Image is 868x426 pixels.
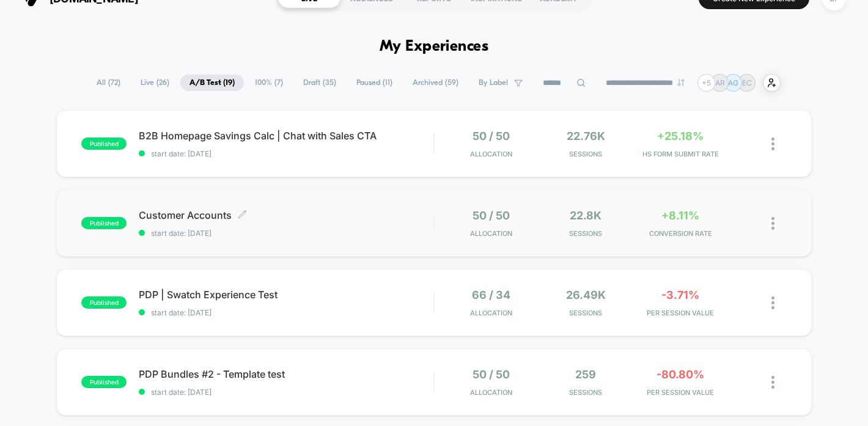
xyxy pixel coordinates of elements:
[728,78,738,87] p: AG
[542,229,630,238] span: Sessions
[470,150,512,158] span: Allocation
[347,75,402,91] span: Paused ( 11 )
[677,79,685,86] img: end
[87,75,130,91] span: All ( 72 )
[180,75,244,91] span: A/B Test ( 19 )
[542,309,630,317] span: Sessions
[473,130,510,142] span: 50 / 50
[139,387,433,397] span: start date: [DATE]
[636,388,725,397] span: PER SESSION VALUE
[697,74,715,92] div: + 5
[661,288,699,301] span: -3.71%
[380,38,489,56] h1: My Experiences
[470,309,512,317] span: Allocation
[479,78,508,87] span: By Label
[771,376,774,389] img: close
[742,78,752,87] p: EC
[570,209,601,222] span: 22.8k
[139,209,433,221] span: Customer Accounts
[470,388,512,397] span: Allocation
[771,296,774,309] img: close
[403,75,468,91] span: Archived ( 59 )
[81,376,127,388] span: published
[657,130,704,142] span: +25.18%
[542,388,630,397] span: Sessions
[473,209,510,222] span: 50 / 50
[139,149,433,158] span: start date: [DATE]
[575,368,596,381] span: 259
[567,130,605,142] span: 22.76k
[246,75,292,91] span: 100% ( 7 )
[636,309,725,317] span: PER SESSION VALUE
[139,229,433,238] span: start date: [DATE]
[715,78,725,87] p: AR
[470,229,512,238] span: Allocation
[636,150,725,158] span: Hs Form Submit Rate
[473,368,510,381] span: 50 / 50
[294,75,345,91] span: Draft ( 35 )
[657,368,704,381] span: -80.80%
[661,209,699,222] span: +8.11%
[139,308,433,317] span: start date: [DATE]
[131,75,178,91] span: Live ( 26 )
[81,217,127,229] span: published
[81,138,127,150] span: published
[566,288,606,301] span: 26.49k
[139,288,433,301] span: PDP | Swatch Experience Test
[472,288,510,301] span: 66 / 34
[542,150,630,158] span: Sessions
[771,217,774,230] img: close
[636,229,725,238] span: CONVERSION RATE
[139,130,433,142] span: B2B Homepage Savings Calc | Chat with Sales CTA
[139,368,433,380] span: PDP Bundles #2 - Template test
[81,296,127,309] span: published
[771,138,774,150] img: close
